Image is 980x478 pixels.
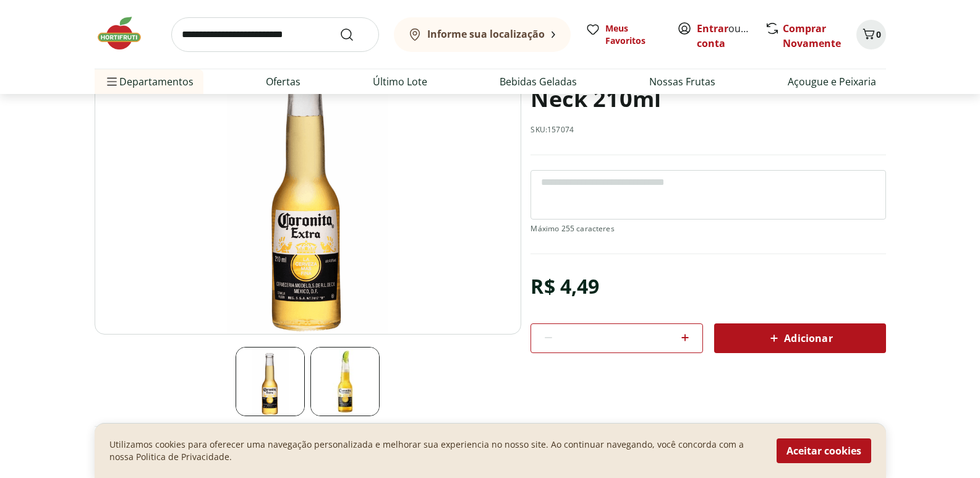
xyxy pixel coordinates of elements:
img: Hortifruti [95,15,156,52]
span: Departamentos [104,67,194,96]
span: ou [697,21,752,51]
a: Bebidas Geladas [500,74,577,89]
button: Carrinho [856,20,886,49]
button: Aceitar cookies [777,438,871,463]
a: Entrar [697,22,728,35]
a: Comprar Novamente [783,22,841,50]
a: Açougue e Peixaria [788,74,876,89]
a: Último Lote [373,74,427,89]
span: Adicionar [767,331,832,346]
p: Utilizamos cookies para oferecer uma navegação personalizada e melhorar sua experiencia no nosso ... [109,438,762,463]
span: 0 [876,28,881,40]
p: SKU: 157074 [530,125,574,135]
a: Ofertas [266,74,300,89]
button: Menu [104,67,119,96]
a: Criar conta [697,22,765,50]
a: Meus Favoritos [586,22,662,47]
a: Nossas Frutas [649,74,715,89]
button: Submit Search [339,27,369,42]
b: Informe sua localização [427,27,545,41]
input: search [171,17,379,52]
span: Meus Favoritos [605,22,662,47]
button: Informe sua localização [394,17,571,52]
div: R$ 4,49 [530,269,599,304]
img: Cerveja Coronita Extra Long Neck 210ml [95,36,521,335]
img: Cerveja Coronita Extra Long Neck 210ml [310,347,380,416]
button: Adicionar [714,323,886,353]
img: Cerveja Coronita Extra Long Neck 210ml [236,347,305,416]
